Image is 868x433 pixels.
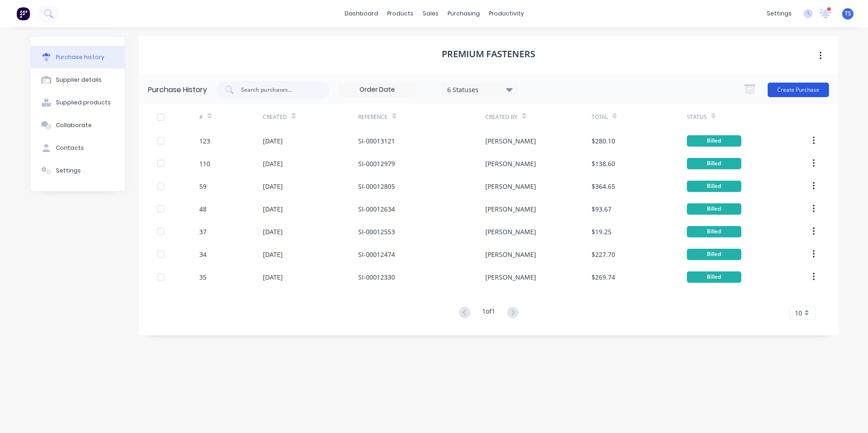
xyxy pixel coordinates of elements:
div: 37 [199,227,207,236]
div: 34 [199,250,207,259]
div: $93.67 [592,204,612,214]
div: # [199,113,203,121]
button: Collaborate [30,114,125,137]
div: 123 [199,136,210,146]
div: SI-00013121 [358,136,395,146]
div: SI-00012634 [358,204,395,214]
div: Purchase History [148,84,207,95]
button: Purchase history [30,46,125,69]
div: Created By [485,113,518,121]
div: $364.65 [592,182,615,191]
a: dashboard [340,7,383,20]
div: Billed [687,135,741,147]
div: $269.74 [592,272,615,282]
div: Status [687,113,707,121]
div: Created [263,113,287,121]
div: [DATE] [263,159,283,168]
div: $280.10 [592,136,615,146]
div: 59 [199,182,207,191]
div: Settings [56,167,81,175]
div: purchasing [443,7,484,20]
span: TS [845,10,851,18]
div: $19.25 [592,227,612,236]
div: [DATE] [263,136,283,146]
div: Billed [687,249,741,260]
button: Settings [30,159,125,182]
div: Purchase history [56,53,104,61]
div: sales [418,7,443,20]
div: Billed [687,181,741,192]
div: [PERSON_NAME] [485,182,536,191]
button: Supplier details [30,69,125,91]
div: [DATE] [263,227,283,236]
div: Billed [687,271,741,283]
div: Billed [687,226,741,237]
img: Factory [16,7,30,20]
button: Supplied products [30,91,125,114]
div: Collaborate [56,121,92,129]
div: SI-00012553 [358,227,395,236]
div: Billed [687,158,741,169]
div: 35 [199,272,207,282]
button: Contacts [30,137,125,159]
span: 10 [795,308,802,318]
div: Reference [358,113,388,121]
div: 1 of 1 [482,306,495,320]
div: Supplied products [56,98,111,107]
div: Total [592,113,608,121]
div: [PERSON_NAME] [485,272,536,282]
div: [PERSON_NAME] [485,227,536,236]
div: $227.70 [592,250,615,259]
div: 110 [199,159,210,168]
div: [PERSON_NAME] [485,250,536,259]
div: 48 [199,204,207,214]
div: [DATE] [263,250,283,259]
div: SI-00012805 [358,182,395,191]
div: [PERSON_NAME] [485,204,536,214]
div: 6 Statuses [447,84,512,94]
div: [DATE] [263,182,283,191]
input: Order Date [339,83,415,97]
div: Contacts [56,144,84,152]
div: SI-00012330 [358,272,395,282]
div: $138.60 [592,159,615,168]
div: settings [762,7,796,20]
div: productivity [484,7,528,20]
input: Search purchases... [240,85,316,94]
div: SI-00012474 [358,250,395,259]
div: [DATE] [263,204,283,214]
div: SI-00012979 [358,159,395,168]
div: products [383,7,418,20]
button: Create Purchase [768,83,829,97]
h1: Premium Fasteners [442,49,535,59]
div: Billed [687,203,741,215]
div: [PERSON_NAME] [485,136,536,146]
div: [PERSON_NAME] [485,159,536,168]
div: Supplier details [56,76,102,84]
div: [DATE] [263,272,283,282]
